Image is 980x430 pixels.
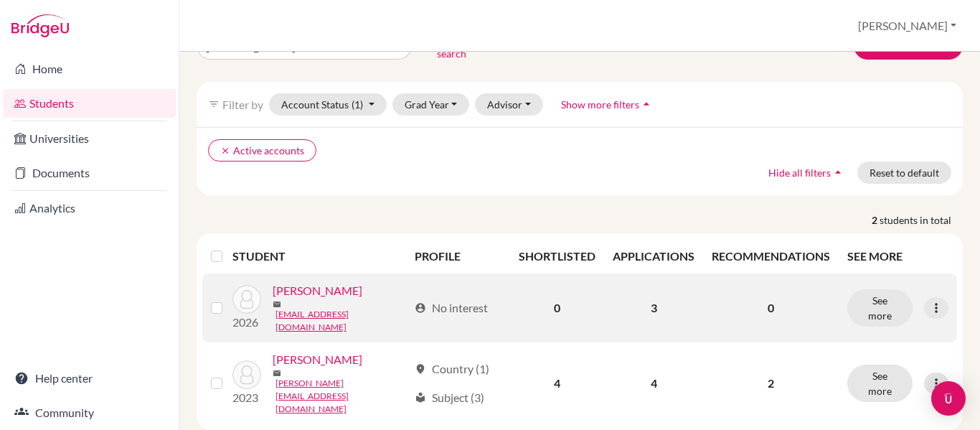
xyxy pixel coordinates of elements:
a: Documents [3,159,176,187]
th: STUDENT [232,239,406,274]
a: [PERSON_NAME] [273,282,362,299]
i: filter_list [208,98,220,110]
td: 3 [604,274,703,342]
a: [PERSON_NAME] [273,351,362,368]
a: [PERSON_NAME][EMAIL_ADDRESS][DOMAIN_NAME] [275,377,408,416]
a: Home [3,55,176,83]
span: location_on [415,363,426,375]
p: 0 [712,299,830,317]
th: SHORTLISTED [510,239,604,274]
a: Students [3,89,176,118]
img: Bridge-U [11,14,69,37]
td: 4 [604,342,703,424]
button: Hide all filtersarrow_drop_up [756,162,857,184]
button: [PERSON_NAME] [852,12,963,39]
strong: 2 [872,212,880,228]
button: Grad Year [392,93,470,116]
p: 2 [712,375,830,392]
a: Analytics [3,194,176,223]
th: RECOMMENDATIONS [703,239,839,274]
button: Advisor [475,93,543,116]
td: 4 [510,342,604,424]
span: students in total [880,212,963,228]
div: Subject (3) [415,389,484,406]
span: Filter by [222,98,263,111]
button: See more [847,365,913,402]
button: Reset to default [857,162,951,184]
th: PROFILE [406,239,511,274]
i: clear [220,146,230,156]
button: clearActive accounts [208,139,316,162]
button: Account Status(1) [269,93,387,116]
a: Universities [3,124,176,153]
p: 2023 [232,389,261,406]
button: Show more filtersarrow_drop_up [549,93,666,116]
div: Country (1) [415,360,489,378]
span: local_library [415,392,426,403]
a: [EMAIL_ADDRESS][DOMAIN_NAME] [275,308,408,334]
i: arrow_drop_up [639,97,654,111]
a: Help center [3,364,176,393]
span: account_circle [415,302,426,314]
span: mail [273,369,281,378]
span: Show more filters [561,98,639,111]
span: Hide all filters [768,167,831,179]
p: 2026 [232,314,261,331]
img: Wehmeyer, Michael [232,285,261,314]
span: mail [273,300,281,309]
th: SEE MORE [839,239,957,274]
button: See more [847,289,913,327]
img: Wehmeyer, Michelle [232,360,261,389]
a: Community [3,398,176,427]
span: (1) [352,98,363,111]
div: No interest [415,299,488,317]
div: Open Intercom Messenger [931,381,966,416]
th: APPLICATIONS [604,239,703,274]
td: 0 [510,274,604,342]
i: arrow_drop_up [831,165,845,179]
